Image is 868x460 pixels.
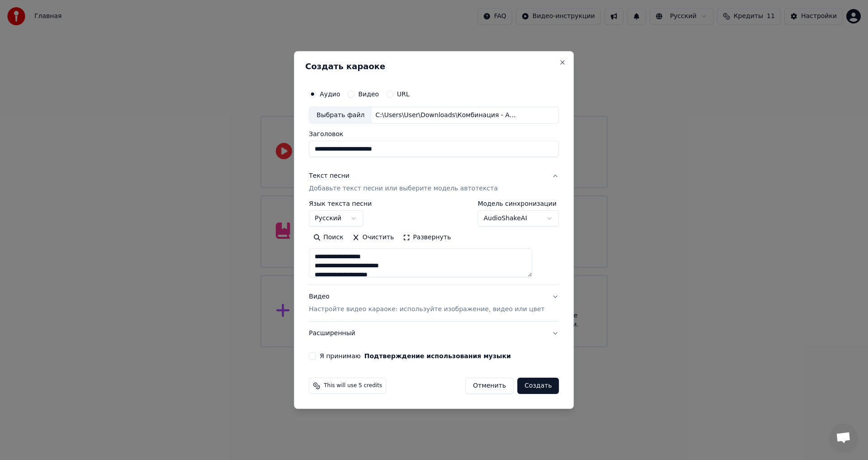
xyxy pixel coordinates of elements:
div: Текст песниДобавьте текст песни или выберите модель автотекста [309,201,559,285]
span: This will use 5 credits [324,382,382,389]
p: Настройте видео караоке: используйте изображение, видео или цвет [309,305,544,314]
label: URL [397,91,410,97]
label: Модель синхронизации [478,201,559,207]
label: Я принимаю [320,353,511,359]
h2: Создать караоке [305,62,562,71]
p: Добавьте текст песни или выберите модель автотекста [309,185,498,194]
button: Расширенный [309,322,559,345]
div: Выбрать файл [309,107,372,123]
button: Развернуть [398,231,455,245]
label: Язык текста песни [309,201,372,207]
button: Создать [517,378,559,394]
label: Видео [358,91,379,97]
button: Поиск [309,231,348,245]
div: C:\Users\User\Downloads\Комбинация - American Boy.mp3 [372,111,525,120]
label: Аудио [320,91,340,97]
div: Видео [309,293,544,314]
label: Заголовок [309,131,559,138]
button: Очистить [348,231,399,245]
button: Отменить [465,378,514,394]
button: Текст песниДобавьте текст песни или выберите модель автотекста [309,165,559,201]
div: Текст песни [309,172,349,181]
button: Я принимаю [364,353,511,359]
button: ВидеоНастройте видео караоке: используйте изображение, видео или цвет [309,285,559,322]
